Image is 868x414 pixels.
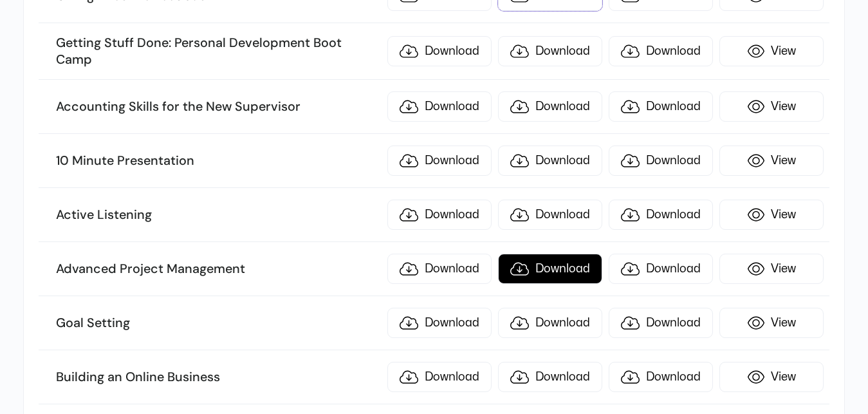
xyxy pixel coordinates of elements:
a: Download [609,308,713,338]
h3: Getting Stuff Done: Personal Development Boot Camp [56,35,381,68]
h3: Active Listening [56,207,381,223]
h3: 10 Minute Presentation [56,153,381,169]
a: Download [387,200,492,230]
a: View [719,200,824,230]
h3: Goal Setting [56,315,381,332]
h3: Advanced Project Management [56,261,381,278]
a: View [719,146,824,176]
a: Download [498,91,602,122]
a: View [719,362,824,392]
a: Download [387,254,492,284]
a: Download [498,36,602,66]
a: Download [609,36,713,66]
a: Download [609,362,713,392]
a: Download [387,362,492,392]
a: Download [498,254,602,284]
a: View [719,36,824,66]
a: Download [609,200,713,230]
a: View [719,91,824,122]
a: Download [609,146,713,176]
a: View [719,308,824,338]
a: Download [498,362,602,392]
a: Download [387,36,492,66]
a: Download [387,146,492,176]
a: Download [387,91,492,122]
a: Download [609,91,713,122]
a: Download [609,254,713,284]
a: Download [498,200,602,230]
h3: Building an Online Business [56,369,381,386]
a: Download [498,308,602,338]
h3: Accounting Skills for the New Supervisor [56,99,381,115]
a: Download [387,308,492,338]
a: Download [498,146,602,176]
a: View [719,254,824,284]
